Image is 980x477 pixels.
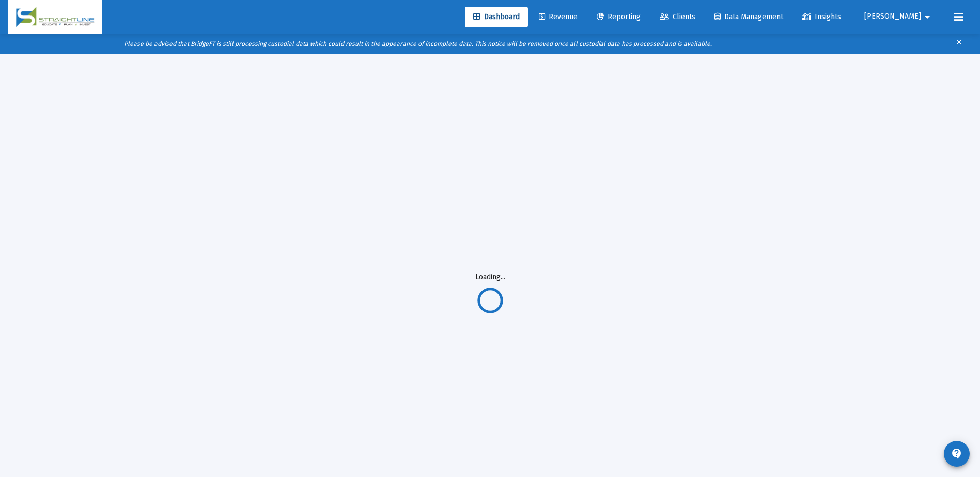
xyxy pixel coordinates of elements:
[706,7,791,27] a: Data Management
[531,7,586,27] a: Revenue
[794,7,849,27] a: Insights
[597,12,641,21] span: Reporting
[921,7,934,27] mat-icon: arrow_drop_down
[539,12,578,21] span: Revenue
[588,7,649,27] a: Reporting
[660,12,695,21] span: Clients
[124,40,712,47] i: Please be advised that BridgeFT is still processing custodial data which could result in the appe...
[864,12,921,21] span: [PERSON_NAME]
[16,7,95,27] img: Dashboard
[465,7,528,27] a: Dashboard
[473,12,520,21] span: Dashboard
[714,12,783,21] span: Data Management
[955,36,963,52] mat-icon: clear
[651,7,704,27] a: Clients
[852,6,946,27] button: [PERSON_NAME]
[951,448,963,460] mat-icon: contact_support
[802,12,841,21] span: Insights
